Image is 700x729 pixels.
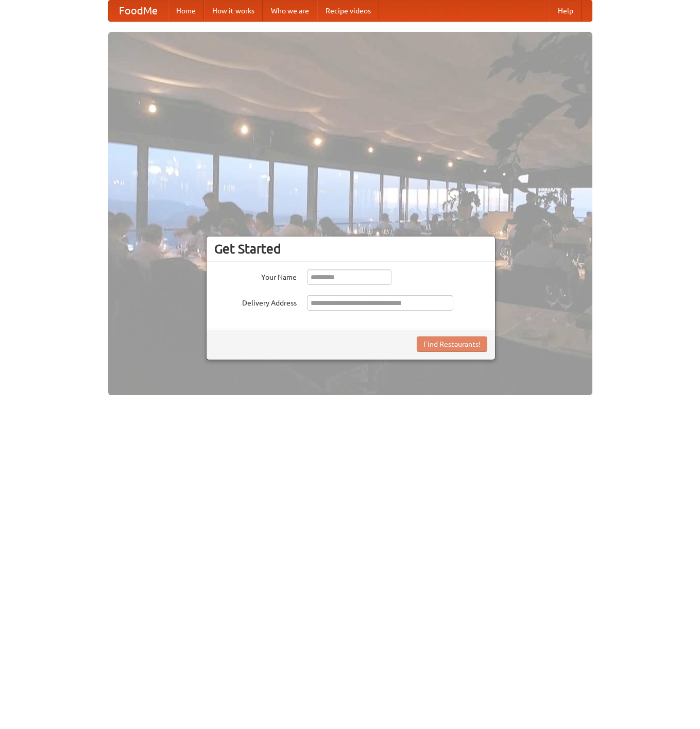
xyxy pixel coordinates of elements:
[214,241,487,257] h3: Get Started
[317,1,379,21] a: Recipe videos
[214,269,297,282] label: Your Name
[204,1,263,21] a: How it works
[550,1,582,21] a: Help
[263,1,317,21] a: Who we are
[168,1,204,21] a: Home
[109,1,168,21] a: FoodMe
[214,295,297,308] label: Delivery Address
[417,336,487,352] button: Find Restaurants!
